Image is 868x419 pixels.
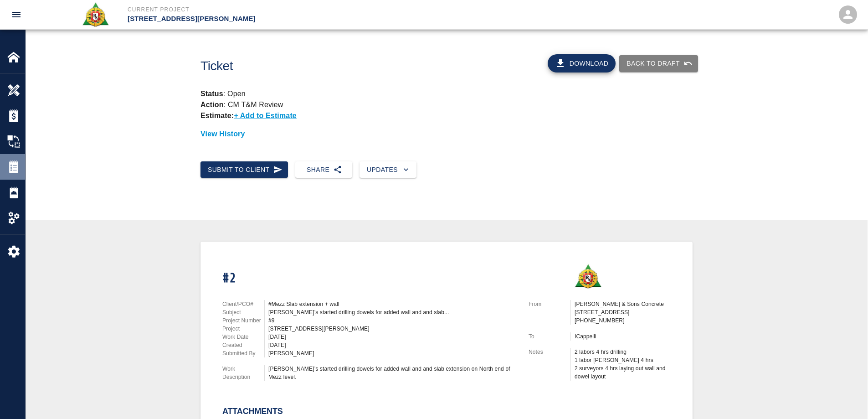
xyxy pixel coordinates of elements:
p: View History [200,129,693,140]
button: Share [295,161,352,178]
button: open drawer [5,4,27,26]
p: [PERSON_NAME] & Sons Concrete [575,300,671,308]
div: #Mezz Slab extension + wall [268,300,518,308]
div: [DATE] [268,333,518,341]
div: [PERSON_NAME] [268,349,518,357]
strong: Action [200,101,224,109]
button: Submit to Client [200,161,288,178]
img: Roger & Sons Concrete [82,2,109,27]
div: [STREET_ADDRESS][PERSON_NAME] [268,325,518,333]
button: Updates [360,161,416,178]
p: Project [222,325,264,333]
iframe: Chat Widget [822,375,868,419]
p: [STREET_ADDRESS][PERSON_NAME] [128,14,483,24]
div: [PERSON_NAME]’s started drilling dowels for added wall and and slab extension on North end of Mez... [268,365,518,381]
strong: Estimate: [200,112,234,119]
p: Client/PCO# [222,300,264,308]
p: Submitted By [222,349,264,357]
img: Roger & Sons Concrete [574,264,602,289]
h2: Attachments [222,407,283,417]
p: : Open [200,88,693,99]
div: [DATE] [268,341,518,349]
p: To [529,332,570,341]
h1: #2 [222,271,518,287]
p: Work Description [222,365,264,381]
p: Subject [222,308,264,316]
p: : CM T&M Review [200,101,283,109]
p: Created [222,341,264,349]
p: [STREET_ADDRESS] [575,308,671,316]
div: [PERSON_NAME]’s started drilling dowels for added wall and and slab... [268,308,518,316]
button: Back to Draft [619,55,698,72]
strong: Status [200,90,223,98]
p: From [529,300,570,308]
h1: Ticket [200,59,484,74]
p: ICappelli [575,332,671,341]
p: Notes [529,348,570,356]
p: [PHONE_NUMBER] [575,316,671,325]
p: Current Project [128,5,483,14]
p: Project Number [222,316,264,325]
p: Work Date [222,333,264,341]
div: #9 [268,316,518,325]
p: + Add to Estimate [234,112,297,119]
div: 2 labors 4 hrs drilling 1 labor [PERSON_NAME] 4 hrs 2 surveyors 4 hrs laying out wall and dowel l... [575,348,671,381]
button: Download [548,54,616,72]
